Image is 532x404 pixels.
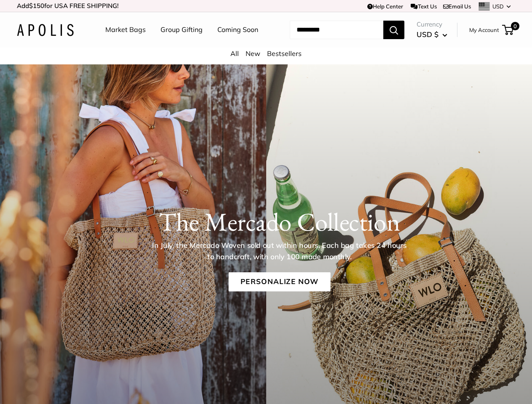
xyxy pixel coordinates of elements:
a: My Account [469,25,499,35]
a: Personalize Now [228,272,330,292]
a: Bestsellers [267,49,302,58]
span: Currency [417,19,447,30]
a: All [230,49,239,58]
span: USD $ [417,30,438,39]
a: Group Gifting [160,24,203,36]
img: Apolis [17,24,74,36]
a: Email Us [443,3,471,10]
a: Market Bags [105,24,146,36]
span: 0 [511,22,519,30]
button: Search [383,21,404,39]
button: USD $ [417,28,447,41]
a: 0 [503,25,513,35]
span: $150 [29,2,44,10]
input: Search... [290,21,383,39]
a: Coming Soon [217,24,258,36]
span: USD [492,3,504,10]
a: Text Us [411,3,436,10]
a: New [246,49,260,58]
h1: The Mercado Collection [43,207,516,237]
a: Help Center [367,3,403,10]
p: In July, the Mercado Woven sold out within hours. Each bag takes 24 hours to handcraft, with only... [149,240,409,262]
